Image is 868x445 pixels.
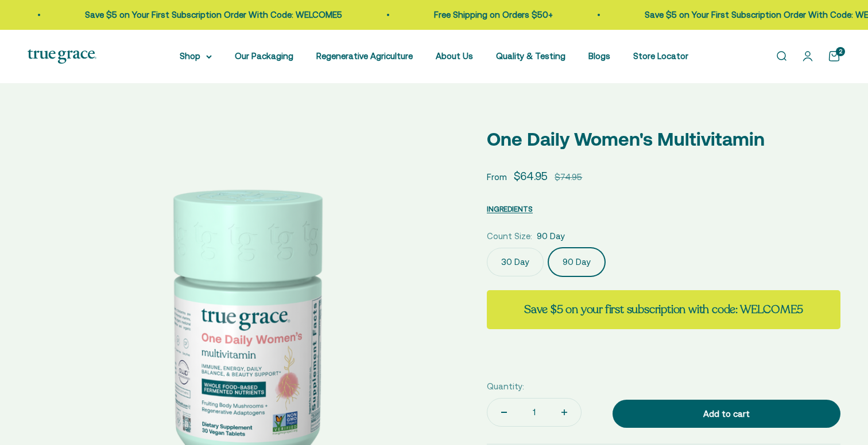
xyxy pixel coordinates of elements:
a: Free Shipping on Orders $50+ [428,10,547,19]
legend: Count Size: [487,229,532,243]
span: INGREDIENTS [487,205,533,213]
div: Add to cart [635,407,817,421]
button: Add to cart [613,400,840,428]
span: From [487,171,507,184]
span: 90 Day [537,229,565,243]
a: Store Locator [633,51,688,61]
button: Decrease quantity [487,399,521,426]
label: Quantity: [487,380,524,393]
a: Blogs [588,51,610,61]
button: Increase quantity [548,399,581,426]
a: About Us [436,51,473,61]
p: Save $5 on Your First Subscription Order With Code: WELCOME5 [79,8,336,22]
a: Our Packaging [235,51,293,61]
a: Quality & Testing [496,51,565,61]
sale-price: $64.95 [514,167,548,185]
p: One Daily Women's Multivitamin [487,124,840,154]
cart-count: 2 [836,47,845,56]
strong: Save $5 on your first subscription with code: WELCOME5 [524,302,803,317]
compare-at-price: $74.95 [555,170,582,184]
a: Regenerative Agriculture [316,51,413,61]
button: INGREDIENTS [487,202,533,216]
summary: Shop [180,49,212,63]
